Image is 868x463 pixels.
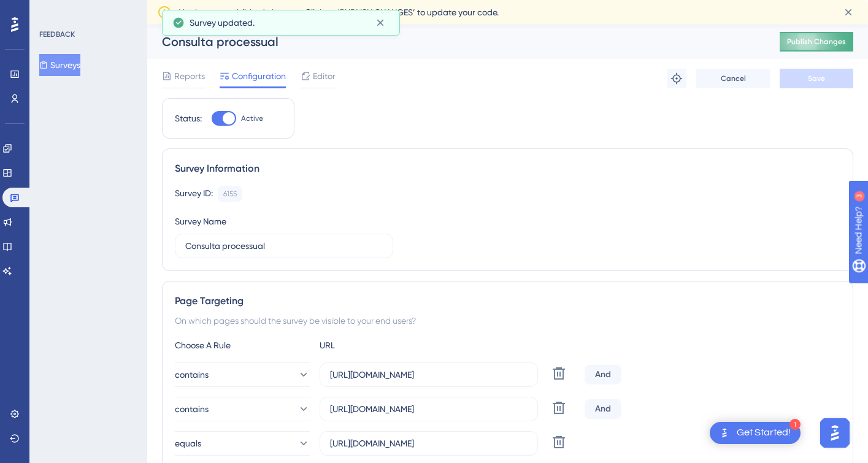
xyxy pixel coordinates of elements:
span: Active [241,113,263,123]
div: Page Targeting [175,294,840,308]
div: On which pages should the survey be visible to your end users? [175,313,840,328]
button: contains [175,362,310,387]
iframe: UserGuiding AI Assistant Launcher [816,415,853,451]
span: Publish Changes [787,37,846,47]
div: URL [320,338,455,353]
span: Need Help? [29,3,77,18]
button: equals [175,431,310,456]
span: contains [175,367,209,382]
div: And [585,365,621,385]
button: Surveys [39,54,80,76]
div: Consulta processual [162,33,749,50]
img: launcher-image-alternative-text [717,426,732,440]
div: Survey ID: [175,186,213,202]
button: Save [780,69,853,88]
span: Survey updated. [190,15,255,30]
span: equals [175,436,201,451]
div: Get Started! [737,426,791,440]
div: Survey Information [175,161,840,176]
div: 1 [789,419,801,430]
span: You have unpublished changes. Click on ‘PUBLISH CHANGES’ to update your code. [179,5,499,20]
input: yourwebsite.com/path [330,402,528,416]
input: Type your Survey name [185,239,383,253]
span: Save [808,74,825,83]
div: Status: [175,111,202,126]
span: Cancel [721,74,746,83]
button: Publish Changes [780,32,853,52]
button: contains [175,397,310,421]
div: Choose A Rule [175,338,310,353]
input: yourwebsite.com/path [330,437,528,450]
span: Configuration [232,69,286,83]
div: And [585,399,621,419]
span: Reports [174,69,205,83]
span: contains [175,402,209,416]
div: Survey Name [175,214,226,229]
div: Open Get Started! checklist, remaining modules: 1 [710,422,801,444]
div: 3 [85,6,89,16]
input: yourwebsite.com/path [330,368,528,381]
button: Cancel [696,69,770,88]
div: 6155 [223,189,237,199]
span: Editor [313,69,336,83]
div: FEEDBACK [39,29,75,39]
